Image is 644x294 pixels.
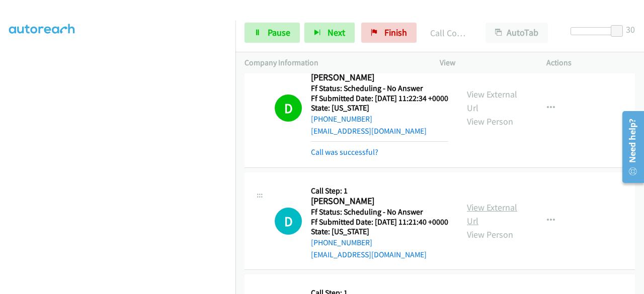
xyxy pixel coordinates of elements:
h2: [PERSON_NAME] [311,72,445,83]
h5: State: [US_STATE] [311,103,448,113]
a: [EMAIL_ADDRESS][DOMAIN_NAME] [311,250,427,259]
button: Next [304,23,355,43]
span: Next [328,27,345,38]
button: AutoTab [486,23,548,43]
a: [PHONE_NUMBER] [311,114,372,124]
a: View Person [467,229,513,240]
a: View External Url [467,88,517,114]
iframe: Resource Center [615,107,644,187]
a: View Person [467,116,513,127]
a: View External Url [467,202,517,227]
p: Company Information [245,57,422,69]
h5: Ff Status: Scheduling - No Answer [311,83,448,93]
div: 30 [626,23,635,36]
a: [EMAIL_ADDRESS][DOMAIN_NAME] [311,126,427,136]
span: Pause [268,27,290,38]
p: View [440,57,528,69]
h5: State: [US_STATE] [311,227,448,237]
div: The call is yet to be attempted [275,208,302,235]
a: Finish [361,23,417,43]
p: Actions [546,57,635,69]
span: Finish [384,27,407,38]
h5: Ff Status: Scheduling - No Answer [311,207,448,217]
a: Pause [245,23,300,43]
a: [PHONE_NUMBER] [311,238,372,247]
h5: Call Step: 1 [311,186,448,196]
p: Call Completed [430,26,467,40]
h1: D [275,94,302,122]
h5: Ff Submitted Date: [DATE] 11:22:34 +0000 [311,93,448,104]
a: Call was successful? [311,147,378,157]
h1: D [275,208,302,235]
h5: Ff Submitted Date: [DATE] 11:21:40 +0000 [311,217,448,227]
h2: [PERSON_NAME] [311,195,445,207]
